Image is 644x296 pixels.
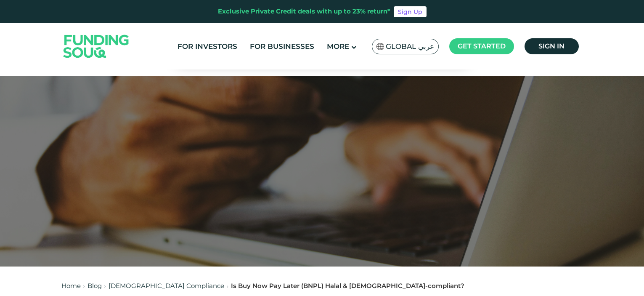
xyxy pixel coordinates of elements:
[231,281,464,291] div: Is Buy Now Pay Later (BNPL) Halal & [DEMOGRAPHIC_DATA]-compliant?
[327,42,349,51] span: More
[175,40,239,53] a: For Investors
[218,7,390,16] div: Exclusive Private Credit deals with up to 23% return*
[109,282,224,290] a: [DEMOGRAPHIC_DATA] Compliance
[61,282,81,290] a: Home
[87,282,102,290] a: Blog
[55,25,138,67] img: Logo
[538,42,564,50] span: Sign in
[525,38,579,54] a: Sign in
[248,40,316,53] a: For Businesses
[458,42,506,50] span: Get started
[394,6,427,17] a: Sign Up
[376,43,384,50] img: SA Flag
[386,42,434,51] span: Global عربي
